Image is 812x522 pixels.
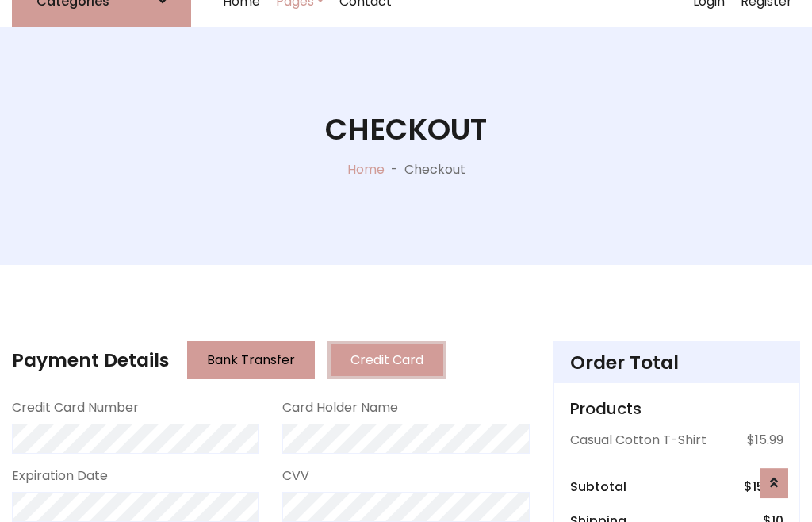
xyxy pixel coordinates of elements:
[325,112,487,148] h1: Checkout
[385,160,404,179] p: -
[187,341,315,379] button: Bank Transfer
[570,431,707,450] p: Casual Cotton T-Shirt
[347,160,385,178] a: Home
[282,466,309,486] label: CVV
[12,466,108,486] label: Expiration Date
[753,478,783,496] span: 15.99
[327,341,446,379] button: Credit Card
[12,349,169,371] h4: Payment Details
[570,399,783,418] h5: Products
[570,351,783,374] h4: Order Total
[282,398,398,417] label: Card Holder Name
[404,160,465,179] p: Checkout
[744,479,783,494] h6: $
[747,431,783,450] p: $15.99
[570,479,626,494] h6: Subtotal
[12,398,139,417] label: Credit Card Number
